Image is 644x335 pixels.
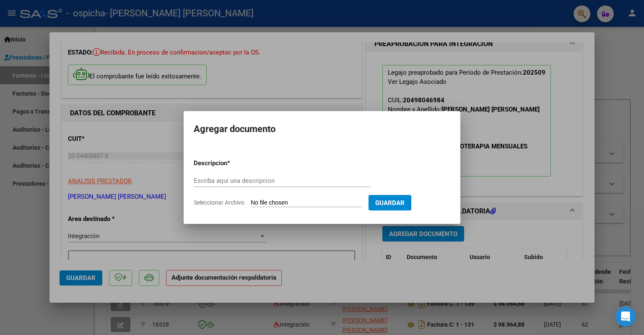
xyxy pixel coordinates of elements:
span: Seleccionar Archivo [194,199,244,206]
div: Open Intercom Messenger [615,306,636,327]
p: Descripcion [194,158,271,168]
h2: Agregar documento [194,121,450,137]
span: Guardar [375,199,405,207]
button: Guardar [369,195,411,210]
